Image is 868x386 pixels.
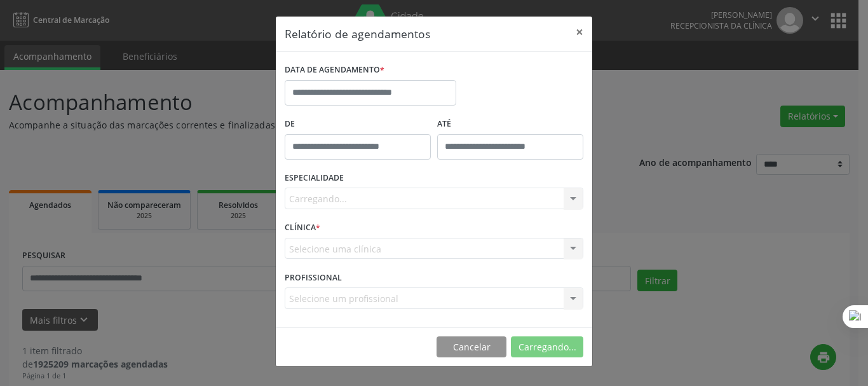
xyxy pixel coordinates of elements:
label: ATÉ [437,114,583,134]
label: DATA DE AGENDAMENTO [285,60,384,80]
label: ESPECIALIDADE [285,169,344,188]
label: PROFISSIONAL [285,268,342,287]
button: Close [567,17,592,48]
label: CLÍNICA [285,218,320,238]
button: Cancelar [437,336,506,358]
button: Carregando... [511,336,583,358]
label: De [285,114,431,134]
h5: Relatório de agendamentos [285,25,430,42]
